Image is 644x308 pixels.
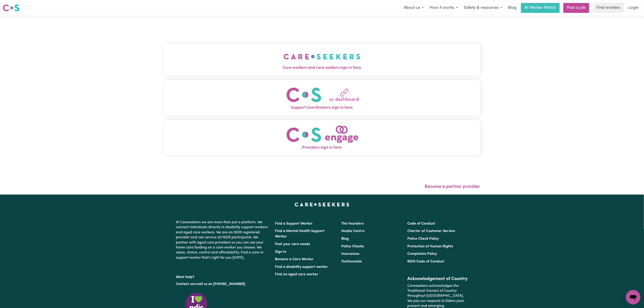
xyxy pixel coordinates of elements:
[164,44,480,75] button: Care workers and care seekers sign in here
[176,282,194,286] a: Contact us
[341,237,349,241] a: Blog
[3,3,19,13] a: Careseekers logo
[521,3,560,13] a: AI Worker Match
[427,3,461,13] button: How it works
[401,3,427,13] button: About us
[176,280,270,288] p: or
[341,260,362,263] a: Testimonials
[407,252,437,256] a: Complaints Policy
[407,245,453,248] a: Protection of Human Rights
[275,222,313,225] a: Find a Support Worker
[275,242,310,246] a: Post your care needs
[407,276,468,282] h2: Acknowledgement of Country
[407,222,435,225] a: Code of Conduct
[626,3,641,13] a: Login
[164,120,480,155] button: Providers sign in here
[626,290,640,304] iframe: Button to launch messaging window, conversation in progress
[407,237,439,241] a: Police Check Policy
[407,260,444,263] a: NDIS Code of Conduct
[461,3,505,13] button: Safety & resources
[164,65,480,71] span: Care workers and care seekers sign in here
[341,252,359,256] a: Insurances
[295,203,349,206] a: Careseekers home page
[197,282,245,286] a: call us on [PHONE_NUMBER]
[407,229,455,233] a: Charter of Customer Service
[275,257,314,261] a: Become a Care Worker
[505,3,519,13] a: Blog
[275,265,328,269] a: Find a disability support worker
[593,3,624,13] a: Find workers
[341,245,364,248] a: Police Checks
[164,80,480,115] button: Support Coordinators sign in here
[176,218,270,262] p: At Careseekers we are more than just a platform. We connect individuals directly to disability su...
[176,273,270,280] p: Want help?
[3,4,19,12] img: Careseekers logo
[275,250,286,254] a: Sign In
[425,184,480,189] a: Become a partner provider
[275,229,325,238] a: Find a Mental Health Support Worker
[275,273,319,276] a: Find an aged care worker
[164,105,480,111] span: Support Coordinators sign in here
[563,3,589,13] a: Post a job
[164,145,480,151] span: Providers sign in here
[341,222,364,225] a: The Founders
[341,229,364,233] a: Media Centre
